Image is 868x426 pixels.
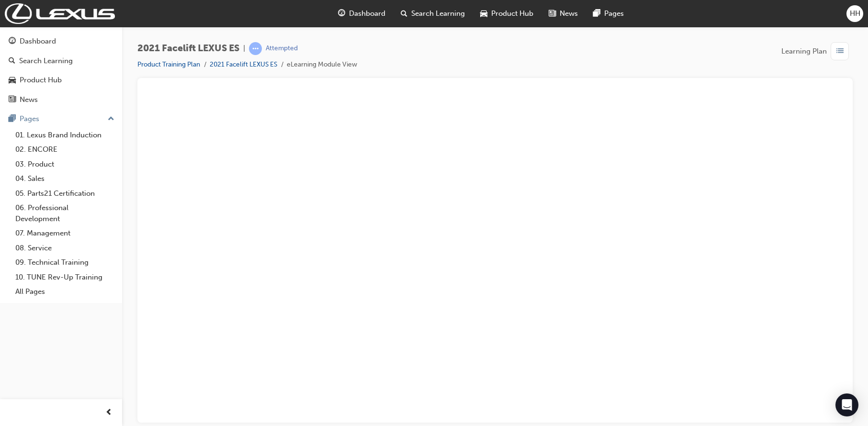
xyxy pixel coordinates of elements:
div: News [20,94,38,105]
span: guage-icon [9,37,16,46]
a: 2021 Facelift LEXUS ES [210,60,277,68]
div: Product Hub [20,75,62,86]
a: 09. Technical Training [11,255,118,270]
li: eLearning Module View [287,59,357,70]
a: 06. Professional Development [11,201,118,226]
button: Pages [4,110,118,128]
button: Learning Plan [781,42,853,60]
button: DashboardSearch LearningProduct HubNews [4,31,118,110]
a: guage-iconDashboard [330,4,393,23]
a: 05. Parts21 Certification [11,186,118,201]
span: pages-icon [593,8,600,20]
span: Product Hub [491,8,533,19]
span: Pages [604,8,624,19]
span: news-icon [549,8,556,20]
div: Attempted [266,44,298,53]
img: Trak [5,3,115,24]
span: list-icon [836,45,844,57]
a: 08. Service [11,241,118,256]
span: 2021 Facelift LEXUS ES [137,43,239,54]
a: Search Learning [4,52,118,70]
div: Pages [20,113,39,124]
span: guage-icon [338,8,345,20]
a: 07. Management [11,226,118,241]
span: Dashboard [349,8,385,19]
span: HH [850,8,860,19]
a: Product Hub [4,71,118,89]
a: 10. TUNE Rev-Up Training [11,270,118,285]
a: 02. ENCORE [11,142,118,157]
a: pages-iconPages [586,4,631,23]
span: search-icon [401,8,407,20]
a: News [4,91,118,109]
span: car-icon [9,76,16,85]
a: 03. Product [11,157,118,172]
span: car-icon [480,8,487,20]
a: Dashboard [4,33,118,50]
span: prev-icon [105,407,113,419]
div: Open Intercom Messenger [835,393,858,416]
span: search-icon [9,57,15,66]
span: Learning Plan [781,46,827,57]
span: news-icon [9,96,16,104]
div: Dashboard [20,36,56,47]
a: search-iconSearch Learning [393,4,473,23]
a: Product Training Plan [137,60,200,68]
span: pages-icon [9,115,16,123]
a: All Pages [11,284,118,299]
span: | [243,43,245,54]
a: 04. Sales [11,171,118,186]
a: car-iconProduct Hub [473,4,541,23]
a: news-iconNews [541,4,586,23]
span: up-icon [108,113,114,125]
span: News [560,8,578,19]
span: Search Learning [411,8,465,19]
a: 01. Lexus Brand Induction [11,128,118,143]
span: learningRecordVerb_ATTEMPT-icon [249,42,262,55]
div: Search Learning [19,56,73,67]
button: HH [846,5,863,22]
